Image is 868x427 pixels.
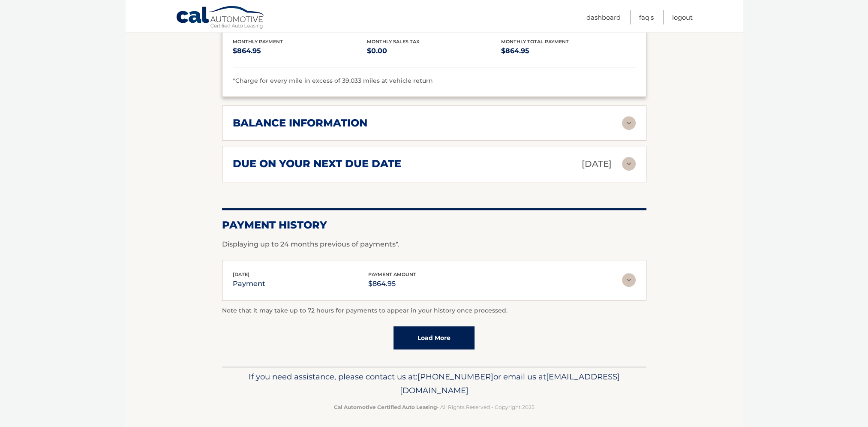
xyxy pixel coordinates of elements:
a: FAQ's [639,10,654,24]
img: accordion-rest.svg [622,116,636,130]
strong: Cal Automotive Certified Auto Leasing [334,404,437,410]
p: $864.95 [233,45,367,57]
a: Cal Automotive [176,6,266,30]
span: *Charge for every mile in excess of 39,033 miles at vehicle return [233,77,433,84]
h2: balance information [233,117,367,129]
span: Monthly Total Payment [501,39,569,45]
span: [PHONE_NUMBER] [417,372,493,382]
a: Dashboard [586,10,621,24]
p: - All Rights Reserved - Copyright 2025 [228,403,641,412]
p: Displaying up to 24 months previous of payments*. [222,239,646,250]
p: [DATE] [582,156,612,171]
h2: due on your next due date [233,157,401,170]
p: If you need assistance, please contact us at: or email us at [228,370,641,397]
p: $0.00 [367,45,501,57]
img: accordion-rest.svg [622,273,636,287]
a: Load More [393,326,475,349]
p: $864.95 [368,278,416,290]
h2: Payment History [222,219,646,232]
span: Monthly Payment [233,39,283,45]
p: Note that it may take up to 72 hours for payments to appear in your history once processed. [222,306,646,316]
span: [DATE] [233,271,249,277]
span: Monthly Sales Tax [367,39,420,45]
span: payment amount [368,271,416,277]
p: $864.95 [501,45,635,57]
img: accordion-rest.svg [622,157,636,171]
p: payment [233,278,265,290]
a: Logout [672,10,693,24]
